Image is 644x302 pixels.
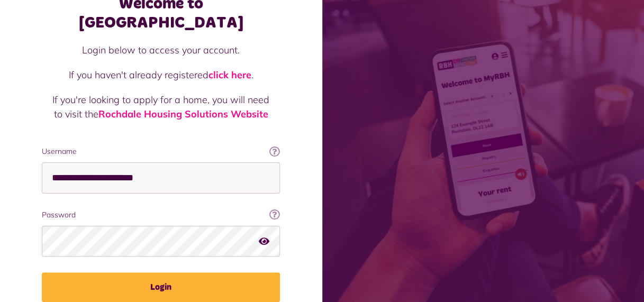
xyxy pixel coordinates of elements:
p: If you haven't already registered . [52,68,269,82]
label: Password [42,209,280,221]
label: Username [42,146,280,157]
a: click here [208,69,251,81]
a: Rochdale Housing Solutions Website [98,108,268,120]
p: If you're looking to apply for a home, you will need to visit the [52,93,269,121]
p: Login below to access your account. [52,43,269,57]
button: Login [42,272,280,302]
